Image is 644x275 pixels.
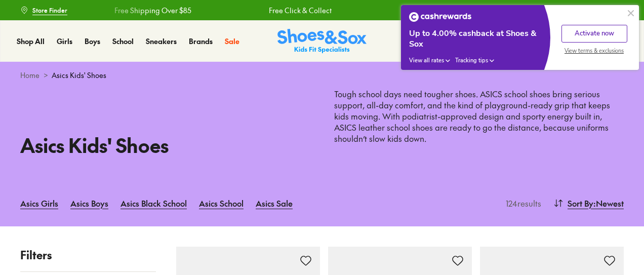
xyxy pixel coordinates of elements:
[409,12,471,22] img: Cashrewards white logo
[17,36,45,47] a: Shop All
[565,47,624,55] span: View terms & exclusions
[537,1,624,19] a: Book a FREE Expert Fitting
[377,5,448,16] a: Earn Fit Club Rewards
[146,36,177,47] a: Sneakers
[199,192,244,214] a: Asics School
[20,131,310,160] h1: Asics Kids' Shoes
[112,36,134,47] a: School
[32,6,67,15] span: Store Finder
[561,25,627,43] button: Activate now
[20,70,624,81] div: >
[502,197,541,209] p: 124 results
[277,29,367,54] img: SNS_Logo_Responsive.svg
[20,247,156,263] p: Filters
[20,1,67,19] a: Store Finder
[409,57,444,64] span: View all rates
[57,36,72,47] a: Girls
[79,5,156,16] a: Free Shipping Over $85
[334,89,624,155] p: Tough school days need tougher shoes. ASICS school shoes bring serious support, all-day comfort, ...
[593,197,624,209] span: : Newest
[120,192,187,214] a: Asics Black School
[234,5,297,16] a: Free Click & Collect
[277,29,367,54] a: Shoes & Sox
[52,70,106,81] span: Asics Kids' Shoes
[553,192,624,214] button: Sort By:Newest
[189,36,213,47] a: Brands
[70,192,108,214] a: Asics Boys
[20,70,39,81] a: Home
[85,36,100,47] a: Boys
[409,28,542,50] div: Up to 4.00% cashback at Shoes & Sox
[455,57,488,64] span: Tracking tips
[225,36,239,47] a: Sale
[20,192,58,214] a: Asics Girls
[256,192,293,214] a: Asics Sale
[568,197,593,209] span: Sort By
